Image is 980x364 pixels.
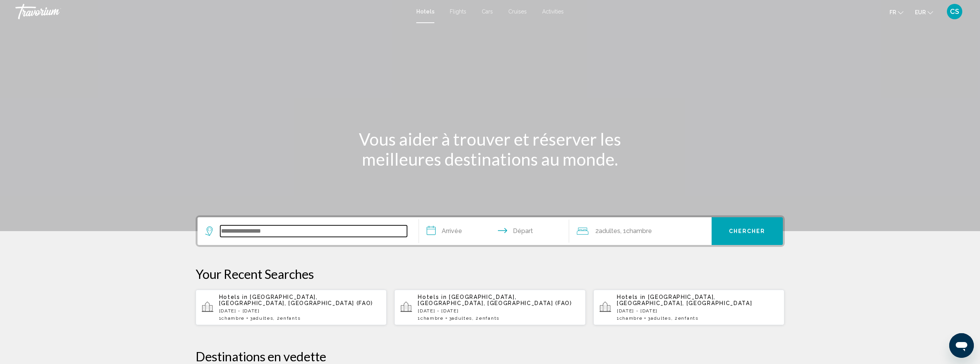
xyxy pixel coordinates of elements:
button: Hotels in [GEOGRAPHIC_DATA], [GEOGRAPHIC_DATA], [GEOGRAPHIC_DATA] (FAO)[DATE] - [DATE]1Chambre3Ad... [196,289,387,325]
a: Travorium [15,4,409,19]
p: [DATE] - [DATE] [617,308,779,314]
button: User Menu [945,3,965,20]
span: , 2 [472,315,499,321]
span: fr [890,9,896,15]
span: [GEOGRAPHIC_DATA], [GEOGRAPHIC_DATA], [GEOGRAPHIC_DATA] (FAO) [418,294,572,306]
span: Chambre [626,227,652,235]
iframe: Bouton de lancement de la fenêtre de messagerie [949,333,974,358]
a: Hotels [416,8,434,15]
span: Chercher [729,228,766,235]
span: 2 [595,226,620,237]
h1: Vous aider à trouver et réserver les meilleures destinations au monde. [346,129,635,169]
span: Hotels in [617,294,646,300]
span: Chambre [420,315,444,321]
span: 1 [617,315,642,321]
span: , 2 [671,315,699,321]
a: Cars [482,8,493,15]
button: Change currency [915,7,933,18]
span: [GEOGRAPHIC_DATA], [GEOGRAPHIC_DATA], [GEOGRAPHIC_DATA] [617,294,752,306]
span: [GEOGRAPHIC_DATA], [GEOGRAPHIC_DATA], [GEOGRAPHIC_DATA] (FAO) [219,294,374,306]
span: Enfants [280,315,300,321]
a: Activities [542,8,564,15]
span: 3 [648,315,671,321]
span: 3 [250,315,273,321]
p: Your Recent Searches [196,266,785,282]
a: Cruises [508,8,527,15]
button: Change language [890,7,903,18]
span: EUR [915,9,926,15]
span: Chambre [620,315,643,321]
p: [DATE] - [DATE] [418,308,580,314]
span: 3 [449,315,472,321]
span: Enfants [678,315,699,321]
button: Hotels in [GEOGRAPHIC_DATA], [GEOGRAPHIC_DATA], [GEOGRAPHIC_DATA][DATE] - [DATE]1Chambre3Adultes,... [593,289,785,325]
span: Hotels in [418,294,447,300]
span: Chambre [221,315,245,321]
span: Hotels in [219,294,248,300]
button: Check in and out dates [419,217,569,245]
span: , 2 [273,315,300,321]
h2: Destinations en vedette [196,349,785,364]
span: Enfants [479,315,499,321]
span: CS [950,8,959,15]
button: Chercher [712,217,783,245]
span: Adultes [651,315,671,321]
p: [DATE] - [DATE] [219,308,381,314]
span: Adultes [253,315,273,321]
span: Adultes [599,227,620,235]
span: , 1 [620,226,652,237]
button: Travelers: 2 adults, 0 children [569,217,712,245]
a: Flights [450,8,466,15]
span: 1 [418,315,443,321]
span: 1 [219,315,245,321]
div: Search widget [198,217,783,245]
button: Hotels in [GEOGRAPHIC_DATA], [GEOGRAPHIC_DATA], [GEOGRAPHIC_DATA] (FAO)[DATE] - [DATE]1Chambre3Ad... [394,289,586,325]
span: Adultes [452,315,472,321]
